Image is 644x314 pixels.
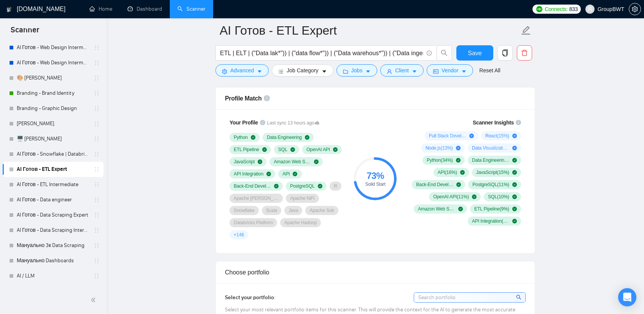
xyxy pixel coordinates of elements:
span: Advanced [230,66,254,75]
span: check-circle [456,158,461,163]
button: copy [497,45,513,61]
span: Data Engineering [267,134,301,140]
a: Reset All [479,66,500,75]
a: Branding - Graphic Design [17,101,89,116]
span: holder [94,258,100,264]
span: holder [94,182,100,188]
span: copy [498,49,512,56]
span: Amazon Web Services [274,159,311,165]
span: Java [289,207,298,214]
span: SQL [278,147,287,153]
span: API ( 16 %) [438,169,457,175]
span: holder [94,242,100,249]
span: Amazon Web Services ( 9 %) [418,206,455,212]
div: Solid Start [354,182,397,186]
span: API Integration [234,171,263,177]
span: holder [94,197,100,203]
button: setting [629,3,641,15]
span: setting [629,6,641,12]
span: Scala [266,207,277,214]
span: info-circle [516,120,521,125]
span: check-circle [512,219,517,223]
span: search [516,293,523,301]
span: check-circle [512,194,517,199]
span: check-circle [305,135,309,140]
a: homeHome [89,6,112,12]
span: PostgreSQL ( 11 %) [472,182,509,188]
a: 🗄️ [PERSON_NAME] [17,284,89,299]
span: holder [94,60,100,66]
span: check-circle [318,184,322,188]
span: user [387,69,392,74]
span: holder [94,227,100,233]
span: holder [94,90,100,96]
span: check-circle [293,172,297,176]
span: info-circle [427,51,432,56]
span: delete [517,49,532,56]
a: Мануально 3к Data Scraping [17,238,89,253]
span: check-circle [251,135,255,140]
span: search [437,49,451,56]
img: logo [6,3,12,16]
span: holder [94,75,100,81]
a: AI Готов - Data Scraping Intermediate [17,223,89,238]
span: caret-down [322,69,327,74]
div: Choose portfolio [225,261,526,283]
button: Save [456,45,493,61]
span: Profile Match [225,95,262,102]
button: userClientcaret-down [380,64,424,77]
span: Scanner [5,24,45,40]
span: holder [94,273,100,279]
button: folderJobscaret-down [336,64,378,77]
span: info-circle [260,120,265,125]
span: Scanner Insights [473,120,514,125]
span: plus-circle [456,146,461,150]
span: check-circle [512,207,517,211]
span: JavaScript ( 15 %) [476,169,509,175]
span: Apache [PERSON_NAME] [234,195,279,201]
span: Your Profile [230,120,258,126]
span: check-circle [333,147,338,152]
span: Apache Hadoop [284,220,317,226]
span: setting [222,69,227,74]
span: check-circle [262,147,267,152]
span: user [587,6,593,12]
span: Node.js ( 13 %) [426,145,453,151]
span: Select your portfolio: [225,294,276,301]
span: caret-down [365,69,371,74]
span: OpenAI API [306,147,330,153]
span: check-circle [458,207,463,211]
span: info-circle [264,95,270,101]
span: Back-End Development [234,183,271,189]
span: caret-down [461,69,467,74]
span: + 146 [234,232,244,238]
span: Apache Solr [309,207,334,214]
a: AI Готов - Web Design Intermediate минус Development [17,55,89,70]
div: Open Intercom Messenger [618,288,636,306]
a: AI Готов - ETL Intermediate [17,177,89,192]
a: searchScanner [177,6,206,12]
button: search [437,45,452,61]
span: check-circle [456,182,461,187]
span: check-circle [290,147,295,152]
span: Vendor [442,66,458,75]
span: plus-circle [469,134,474,138]
span: Apache NiFi [290,195,315,201]
input: Search portfolio [414,293,525,302]
span: check-circle [472,194,477,199]
span: holder [94,105,100,112]
a: 🎨 [PERSON_NAME] [17,70,89,86]
span: Databricks Platform [234,220,273,226]
span: holder [94,212,100,218]
span: Connects: [545,5,567,13]
span: check-circle [266,172,271,176]
span: SQL ( 10 %) [488,194,509,200]
span: idcard [433,69,438,74]
div: 73 % [354,171,397,180]
span: check-circle [460,170,465,175]
a: AI Готов - Data engineer [17,192,89,207]
input: Scanner name... [220,21,520,40]
span: Job Category [287,66,318,75]
a: 🖥️ [PERSON_NAME] [17,131,89,147]
span: plus-circle [512,134,517,138]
